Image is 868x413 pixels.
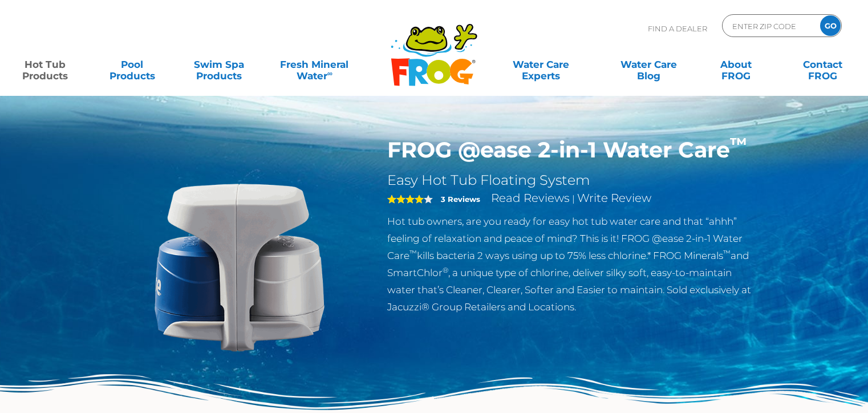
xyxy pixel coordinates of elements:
[486,53,596,76] a: Water CareExperts
[723,249,731,257] sup: ™
[730,133,747,153] sup: ™
[387,172,760,189] h2: Easy Hot Tub Floating System
[443,266,448,274] sup: ®
[409,249,417,257] sup: ™
[491,191,570,205] a: Read Reviews
[109,137,370,398] img: @ease-2-in-1-Holder-v2.png
[577,191,651,205] a: Write Review
[185,53,253,76] a: Swim SpaProducts
[441,195,480,204] strong: 3 Reviews
[387,137,760,163] h1: FROG @ease 2-in-1 Water Care
[387,195,424,204] span: 4
[98,53,166,76] a: PoolProducts
[615,53,683,76] a: Water CareBlog
[731,18,808,34] input: Zip Code Form
[387,213,760,315] p: Hot tub owners, are you ready for easy hot tub water care and that “ahhh” feeling of relaxation a...
[572,193,575,204] span: |
[11,53,79,76] a: Hot TubProducts
[702,53,770,76] a: AboutFROG
[789,53,857,76] a: ContactFROG
[648,14,707,43] p: Find A Dealer
[327,69,332,78] sup: ∞
[272,53,356,76] a: Fresh MineralWater∞
[820,15,841,36] input: GO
